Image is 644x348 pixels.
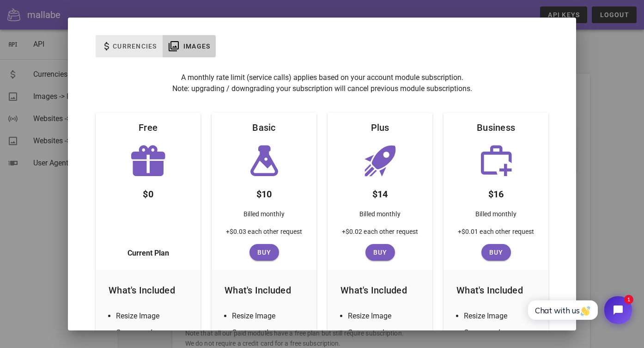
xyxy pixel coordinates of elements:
span: Currencies [112,43,157,50]
div: What's Included [449,275,543,305]
button: Images [163,35,216,57]
button: Currencies [96,35,163,57]
li: Resize Image [464,311,539,322]
li: Resize Image [232,311,307,322]
div: $16 [481,179,511,205]
div: $10 [249,179,279,205]
li: Compress Image [232,327,307,338]
button: Buy [365,244,395,261]
button: Buy [249,244,279,261]
li: Compress Image [348,327,423,338]
li: Compress Image [464,327,539,338]
span: Buy [369,249,391,256]
div: Free [131,113,165,142]
span: Buy [485,249,507,256]
div: Billed monthly [352,205,407,226]
button: Buy [481,244,511,261]
p: A monthly rate limit (service calls) applies based on your account module subscription. Note: upg... [96,72,548,94]
div: Billed monthly [468,205,523,226]
span: Buy [253,249,275,256]
div: $14 [365,179,395,205]
iframe: Tidio Chat [518,288,640,332]
div: Basic [245,113,283,142]
div: +$0.03 each other request [219,226,310,244]
span: Images [183,43,211,50]
div: $0 [135,179,161,205]
div: Plus [364,113,397,142]
div: What's Included [101,275,195,305]
span: Current Plan [128,248,169,259]
div: +$0.01 each other request [450,226,542,244]
li: Compress Image [116,327,191,338]
div: What's Included [333,275,427,305]
li: Resize Image [348,311,423,322]
div: What's Included [217,275,311,305]
div: +$0.02 each other request [334,226,426,244]
li: Resize Image [116,311,191,322]
div: Billed monthly [236,205,292,226]
div: Business [469,113,522,142]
